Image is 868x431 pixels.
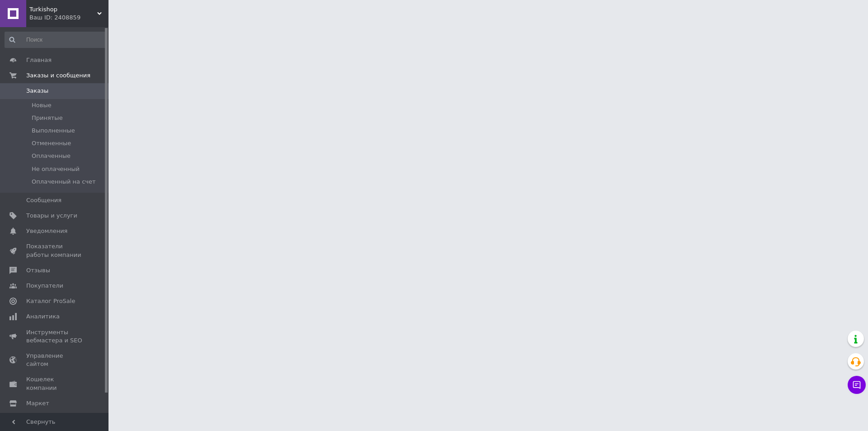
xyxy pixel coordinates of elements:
div: Ваш ID: 2408859 [29,14,108,22]
span: Оплаченные [32,152,71,160]
input: Поиск [5,32,107,48]
button: Чат с покупателем [848,376,866,394]
span: Показатели работы компании [26,242,84,259]
span: Маркет [26,399,49,407]
span: Уведомления [26,227,67,235]
span: Выполненные [32,127,75,135]
span: Не оплаченный [32,165,80,173]
span: Новые [32,101,52,109]
span: Turkishop [29,5,97,14]
span: Отмененные [32,139,71,147]
span: Аналитика [26,313,60,321]
span: Оплаченный на счет [32,178,96,186]
span: Кошелек компании [26,375,84,392]
span: Отзывы [26,266,50,275]
span: Принятые [32,114,63,122]
span: Главная [26,56,52,64]
span: Инструменты вебмастера и SEO [26,328,84,345]
span: Сообщения [26,196,61,204]
span: Заказы [26,87,48,95]
span: Товары и услуги [26,212,77,220]
span: Каталог ProSale [26,297,75,305]
span: Управление сайтом [26,352,84,368]
span: Заказы и сообщения [26,71,90,80]
span: Покупатели [26,282,63,290]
